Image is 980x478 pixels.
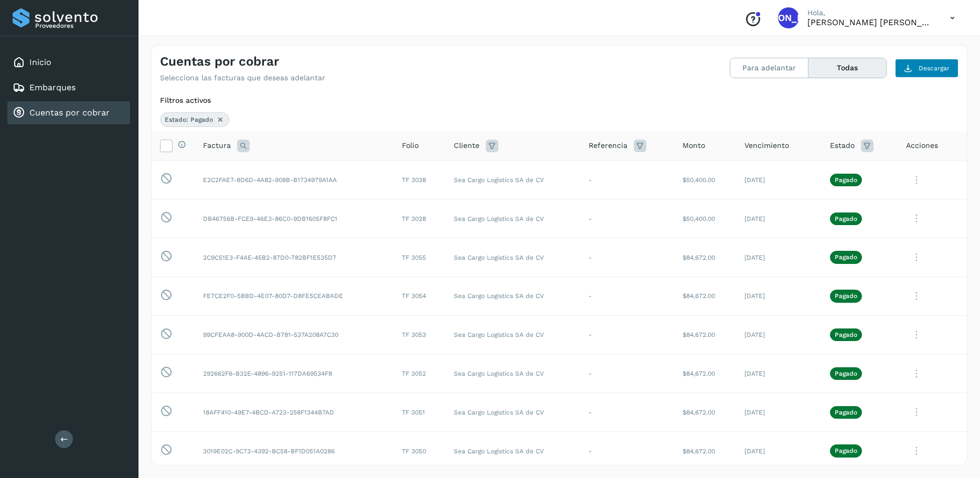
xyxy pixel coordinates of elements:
[580,277,674,315] td: -
[683,140,705,151] span: Monto
[195,238,393,277] td: 2C9C51E3-F4AE-45B2-87D0-782BF1E535D7
[736,315,822,354] td: [DATE]
[393,238,445,277] td: TF 3055
[580,315,674,354] td: -
[393,393,445,432] td: TF 3051
[835,331,857,338] p: Pagado
[835,409,857,416] p: Pagado
[736,393,822,432] td: [DATE]
[674,432,736,471] td: $84,672.00
[160,95,958,106] div: Filtros activos
[445,277,580,315] td: Sea Cargo Logistics SA de CV
[445,199,580,238] td: Sea Cargo Logistics SA de CV
[445,432,580,471] td: Sea Cargo Logistics SA de CV
[807,17,933,27] p: Jesus Alberto Altamirano Alvarez
[808,58,886,78] button: Todas
[674,161,736,199] td: $50,400.00
[29,57,51,67] a: Inicio
[445,315,580,354] td: Sea Cargo Logistics SA de CV
[674,315,736,354] td: $84,672.00
[445,238,580,277] td: Sea Cargo Logistics SA de CV
[580,393,674,432] td: -
[393,199,445,238] td: TF 3028
[736,238,822,277] td: [DATE]
[835,292,857,300] p: Pagado
[445,161,580,199] td: Sea Cargo Logistics SA de CV
[454,140,480,151] span: Cliente
[835,176,857,184] p: Pagado
[736,432,822,471] td: [DATE]
[835,370,857,377] p: Pagado
[393,161,445,199] td: TF 3038
[29,108,110,118] a: Cuentas por cobrar
[203,140,231,151] span: Factura
[195,393,393,432] td: 18AFF410-49E7-4BCD-A723-258F1344B7AD
[674,393,736,432] td: $84,672.00
[919,63,950,73] span: Descargar
[674,277,736,315] td: $84,672.00
[580,354,674,393] td: -
[160,73,325,82] p: Selecciona las facturas que deseas adelantar
[445,393,580,432] td: Sea Cargo Logistics SA de CV
[589,140,627,151] span: Referencia
[674,238,736,277] td: $84,672.00
[895,59,958,78] button: Descargar
[195,161,393,199] td: E2C2FAE7-8D6D-4A82-908B-B1734979A1AA
[402,140,419,151] span: Folio
[580,238,674,277] td: -
[736,277,822,315] td: [DATE]
[195,432,393,471] td: 3019E02C-9C73-4392-BC58-BF1D051A0286
[7,51,130,74] div: Inicio
[393,315,445,354] td: TF 3053
[35,22,126,29] p: Proveedores
[736,354,822,393] td: [DATE]
[736,199,822,238] td: [DATE]
[160,54,279,69] h4: Cuentas por cobrar
[160,112,229,127] div: Estado: Pagado
[730,58,808,78] button: Para adelantar
[744,140,789,151] span: Vencimiento
[835,215,857,222] p: Pagado
[445,354,580,393] td: Sea Cargo Logistics SA de CV
[393,432,445,471] td: TF 3050
[736,161,822,199] td: [DATE]
[674,199,736,238] td: $50,400.00
[165,115,213,124] span: Estado: Pagado
[674,354,736,393] td: $84,672.00
[835,253,857,261] p: Pagado
[580,199,674,238] td: -
[195,354,393,393] td: 292662F6-B32E-4896-9251-117DA69534F8
[29,82,76,92] a: Embarques
[580,161,674,199] td: -
[7,101,130,124] div: Cuentas por cobrar
[393,277,445,315] td: TF 3054
[835,447,857,454] p: Pagado
[393,354,445,393] td: TF 3052
[830,140,855,151] span: Estado
[580,432,674,471] td: -
[807,8,933,17] p: Hola,
[195,199,393,238] td: DB46756B-FCE9-46E3-86C0-9DB1605F8FC1
[195,277,393,315] td: FE7CE2F0-5BBD-4E07-80D7-D8FE5CEABADE
[906,140,938,151] span: Acciones
[195,315,393,354] td: 99CFEAA8-900D-4ACD-B781-537A208A7C30
[7,76,130,99] div: Embarques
